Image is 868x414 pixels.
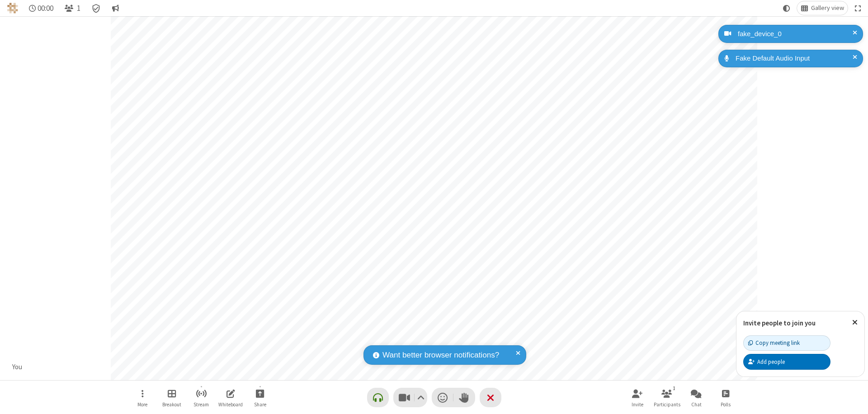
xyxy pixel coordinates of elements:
[193,402,209,407] span: Stream
[480,388,501,407] button: End or leave meeting
[38,4,53,13] span: 00:00
[851,1,865,15] button: Fullscreen
[743,319,816,327] label: Invite people to join you
[129,385,156,410] button: Open menu
[217,385,244,410] button: Open shared whiteboard
[811,5,844,12] span: Gallery view
[108,1,123,15] button: Conversation
[77,4,80,13] span: 1
[9,362,26,372] div: You
[797,1,848,15] button: Change layout
[683,385,710,410] button: Open chat
[721,402,731,407] span: Polls
[654,402,680,407] span: Participants
[748,339,800,347] div: Copy meeting link
[25,1,57,15] div: Timer
[432,388,453,407] button: Send a reaction
[743,354,830,369] button: Add people
[624,385,651,410] button: Invite participants (⌘+Shift+I)
[653,385,680,410] button: Open participant list
[732,53,856,64] div: Fake Default Audio Input
[415,388,427,407] button: Video setting
[691,402,702,407] span: Chat
[162,402,181,407] span: Breakout
[712,385,739,410] button: Open poll
[735,29,856,39] div: fake_device_0
[453,388,475,407] button: Raise hand
[188,385,215,410] button: Start streaming
[246,385,274,410] button: Start sharing
[743,335,830,351] button: Copy meeting link
[367,388,389,407] button: Connect your audio
[254,402,266,407] span: Share
[670,384,678,392] div: 1
[779,1,794,15] button: Using system theme
[88,1,105,15] div: Meeting details Encryption enabled
[218,402,243,407] span: Whiteboard
[393,388,427,407] button: Stop video (⌘+Shift+V)
[137,402,147,407] span: More
[7,3,18,14] img: QA Selenium DO NOT DELETE OR CHANGE
[632,402,643,407] span: Invite
[845,311,864,334] button: Close popover
[61,1,84,15] button: Open participant list
[382,349,499,361] span: Want better browser notifications?
[158,385,185,410] button: Manage Breakout Rooms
